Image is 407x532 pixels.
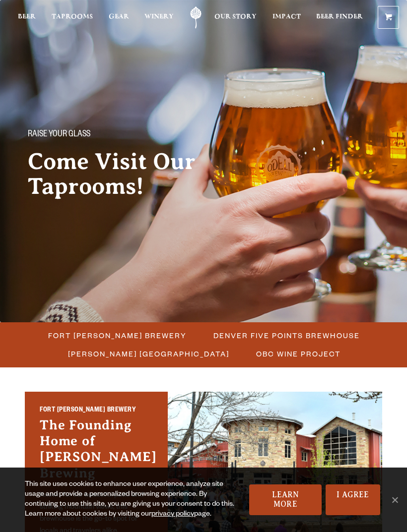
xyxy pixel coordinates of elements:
[256,347,340,361] span: OBC Wine Project
[390,495,400,505] span: No
[18,6,36,29] a: Beer
[68,347,229,361] span: [PERSON_NAME] [GEOGRAPHIC_DATA]
[144,6,174,29] a: Winery
[207,328,365,343] a: Denver Five Points Brewhouse
[109,6,129,29] a: Gear
[249,484,322,515] a: Learn More
[62,347,234,361] a: [PERSON_NAME] [GEOGRAPHIC_DATA]
[109,13,129,21] span: Gear
[144,13,174,21] span: Winery
[316,13,363,21] span: Beer Finder
[52,13,93,21] span: Taprooms
[151,511,194,519] a: privacy policy
[184,6,208,29] a: Odell Home
[272,13,301,21] span: Impact
[250,347,345,361] a: OBC Wine Project
[326,484,380,515] a: I Agree
[214,6,257,29] a: Our Story
[213,328,360,343] span: Denver Five Points Brewhouse
[28,149,242,199] h2: Come Visit Our Taprooms!
[214,13,257,21] span: Our Story
[48,328,187,343] span: Fort [PERSON_NAME] Brewery
[18,13,36,21] span: Beer
[52,6,93,29] a: Taprooms
[40,406,153,417] h2: Fort [PERSON_NAME] Brewery
[42,328,192,343] a: Fort [PERSON_NAME] Brewery
[28,128,90,141] span: Raise your glass
[40,417,153,486] h3: The Founding Home of [PERSON_NAME] Brewing
[316,6,363,29] a: Beer Finder
[25,480,239,520] div: This site uses cookies to enhance user experience, analyze site usage and provide a personalized ...
[272,6,301,29] a: Impact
